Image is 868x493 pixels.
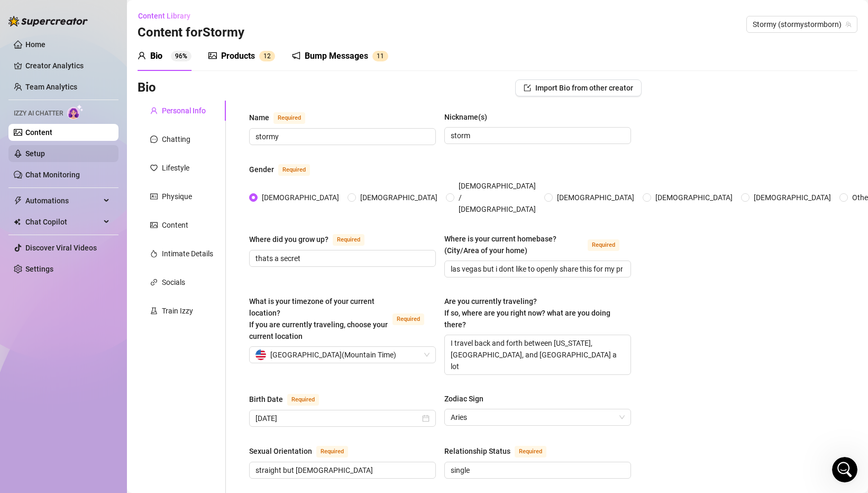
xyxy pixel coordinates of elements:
[14,196,22,205] span: thunderbolt
[20,85,32,97] img: Ella avatar
[38,47,99,58] div: [PERSON_NAME]
[25,192,100,209] span: Automations
[38,154,809,163] span: Hi sofi, OnlyFans is experiencing a global messaging issue (both Private and Mass) This issue is ...
[249,297,388,340] span: What is your timezone of your current location? If you are currently traveling, choose your curre...
[35,86,94,97] div: 🌟 Supercreator
[65,282,94,293] div: • [DATE]
[278,164,310,176] span: Required
[38,272,693,280] span: Hey [PERSON_NAME]! I just checked the link on my end and it seems to be working fine. Could you t...
[150,250,158,257] span: fire
[451,130,623,141] input: Nickname(s)
[101,125,131,136] div: • [DATE]
[454,180,540,215] span: [DEMOGRAPHIC_DATA] / [DEMOGRAPHIC_DATA]
[25,244,97,252] a: Discover Viral Videos
[249,111,317,124] label: Name
[444,393,491,405] label: Zodiac Sign
[159,330,212,373] button: News
[25,213,100,230] span: Chat Copilot
[249,233,376,246] label: Where did you grow up?
[38,203,99,214] div: [PERSON_NAME]
[515,446,546,458] span: Required
[162,276,185,288] div: Socials
[59,357,99,364] span: Messages
[356,192,442,203] span: [DEMOGRAPHIC_DATA]
[208,51,217,60] span: picture
[422,415,430,422] span: close-circle
[515,79,642,96] button: Import Bio from other creator
[101,164,131,175] div: • [DATE]
[106,330,159,373] button: Help
[255,253,427,264] input: Where did you grow up?
[263,52,267,60] span: 1
[372,51,388,61] sup: 11
[845,21,852,28] span: team
[588,239,619,251] span: Required
[258,192,343,203] span: [DEMOGRAPHIC_DATA]
[38,321,62,332] div: Giselle
[25,83,77,91] a: Team Analytics
[150,279,158,286] span: link
[150,307,158,315] span: experiment
[444,111,487,123] div: Nickname(s)
[35,76,88,84] span: sent an image
[25,265,53,273] a: Settings
[249,163,322,176] label: Gender
[255,349,266,360] img: us
[273,112,305,124] span: Required
[162,105,206,116] div: Personal Info
[15,76,28,89] img: Giselle avatar
[392,313,424,325] span: Required
[25,149,45,158] a: Setup
[333,234,364,246] span: Required
[14,109,63,119] span: Izzy AI Chatter
[445,335,631,374] textarea: I travel back and forth between [US_STATE], [GEOGRAPHIC_DATA], and [GEOGRAPHIC_DATA] a lot
[651,192,737,203] span: [DEMOGRAPHIC_DATA]
[750,192,835,203] span: [DEMOGRAPHIC_DATA]
[162,191,192,202] div: Physique
[162,248,213,259] div: Intimate Details
[249,164,274,175] div: Gender
[65,321,94,332] div: • [DATE]
[53,330,106,373] button: Messages
[270,347,396,363] span: [GEOGRAPHIC_DATA] ( Mountain Time )
[150,50,162,62] div: Bio
[535,84,633,92] span: Import Bio from other creator
[524,84,531,92] span: import
[451,464,623,476] input: Relationship Status
[287,394,319,406] span: Required
[101,203,131,214] div: • [DATE]
[67,104,84,120] img: AI Chatter
[150,136,158,143] span: message
[444,233,631,256] label: Where is your current homebase? (City/Area of your home)
[553,192,638,203] span: [DEMOGRAPHIC_DATA]
[753,16,851,32] span: Stormy (stormystormborn)
[12,36,33,57] img: Profile image for Ella
[12,310,33,331] img: Profile image for Giselle
[12,154,33,175] div: Profile image for Tanya
[101,47,136,58] div: • Just now
[15,357,37,364] span: Home
[444,297,610,329] span: Are you currently traveling? If so, where are you right now? what are you doing there?
[96,86,126,97] div: • 7h ago
[249,393,331,406] label: Birth Date
[249,445,312,457] div: Sexual Orientation
[259,51,275,61] sup: 12
[444,233,583,256] div: Where is your current homebase? (City/Area of your home)
[249,112,269,123] div: Name
[451,409,625,425] span: Aries
[14,218,21,226] img: Chat Copilot
[12,193,33,214] div: Profile image for Tanya
[138,51,146,60] span: user
[138,79,156,96] h3: Bio
[138,7,199,24] button: Content Library
[12,271,33,292] img: Profile image for Giselle
[444,445,510,457] div: Relationship Status
[249,234,328,245] div: Where did you grow up?
[221,50,255,62] div: Products
[38,164,99,175] div: [PERSON_NAME]
[832,457,857,482] iframe: Intercom live chat
[8,16,88,26] img: logo-BBDzfeDw.svg
[292,51,300,60] span: notification
[38,282,62,293] div: Giselle
[150,221,158,229] span: picture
